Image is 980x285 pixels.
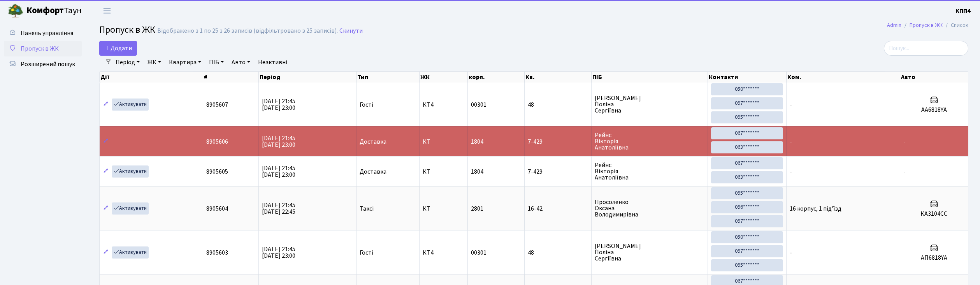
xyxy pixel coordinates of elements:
[357,72,420,83] th: Тип
[471,204,483,213] span: 2801
[206,167,228,176] span: 8905605
[887,21,901,29] a: Admin
[26,4,64,17] b: Комфорт
[955,6,971,16] a: КПП4
[360,139,386,145] span: Доставка
[206,100,228,109] span: 8905607
[206,137,228,146] span: 8905606
[468,72,524,83] th: корп.
[255,56,290,69] a: Неактивні
[790,204,841,213] span: 16 корпус, 1 під'їзд
[206,248,228,257] span: 8905603
[339,27,363,35] a: Скинути
[528,169,588,175] span: 7-429
[790,248,792,257] span: -
[528,102,588,108] span: 48
[592,72,708,83] th: ПІБ
[787,72,900,83] th: Ком.
[903,106,965,114] h5: AA6818YA
[259,72,357,83] th: Період
[884,41,968,56] input: Пошук...
[423,250,464,256] span: КТ4
[360,169,386,175] span: Доставка
[528,139,588,145] span: 7-429
[910,21,943,29] a: Пропуск в ЖК
[595,199,704,218] span: Просоленко Оксана Володимирівна
[8,3,23,19] img: logo.png
[708,72,787,83] th: Контакти
[955,7,971,15] b: КПП4
[360,250,373,256] span: Гості
[99,23,155,37] span: Пропуск в ЖК
[206,204,228,213] span: 8905604
[525,72,592,83] th: Кв.
[471,167,483,176] span: 1804
[112,202,149,215] a: Активувати
[900,72,968,83] th: Авто
[112,246,149,259] a: Активувати
[420,72,468,83] th: ЖК
[423,169,464,175] span: КТ
[595,243,704,262] span: [PERSON_NAME] Поліна Сергіївна
[790,100,792,109] span: -
[166,56,204,69] a: Квартира
[903,210,965,218] h5: КА3104СС
[112,99,149,111] a: Активувати
[4,25,82,41] a: Панель управління
[528,250,588,256] span: 48
[595,95,704,114] span: [PERSON_NAME] Поліна Сергіївна
[360,102,373,108] span: Гості
[26,4,82,18] span: Таун
[112,56,143,69] a: Період
[21,29,73,37] span: Панель управління
[423,206,464,212] span: КТ
[903,167,906,176] span: -
[943,21,968,30] li: Список
[471,137,483,146] span: 1804
[228,56,253,69] a: Авто
[790,137,792,146] span: -
[262,164,295,179] span: [DATE] 21:45 [DATE] 23:00
[21,60,75,69] span: Розширений пошук
[262,245,295,260] span: [DATE] 21:45 [DATE] 23:00
[262,134,295,149] span: [DATE] 21:45 [DATE] 23:00
[97,4,117,17] button: Переключити навігацію
[875,17,980,33] nav: breadcrumb
[790,167,792,176] span: -
[4,56,82,72] a: Розширений пошук
[112,165,149,178] a: Активувати
[99,41,137,56] a: Додати
[360,206,374,212] span: Таксі
[471,248,486,257] span: 00301
[528,206,588,212] span: 16-42
[471,100,486,109] span: 00301
[144,56,164,69] a: ЖК
[595,132,704,151] span: Рейнс Вікторія Анатоліївна
[262,97,295,112] span: [DATE] 21:45 [DATE] 23:00
[157,27,338,35] div: Відображено з 1 по 25 з 26 записів (відфільтровано з 25 записів).
[903,137,906,146] span: -
[423,139,464,145] span: КТ
[595,162,704,181] span: Рейнс Вікторія Анатоліївна
[903,254,965,262] h5: АП6818YA
[21,44,59,53] span: Пропуск в ЖК
[104,44,132,53] span: Додати
[100,72,203,83] th: Дії
[262,201,295,216] span: [DATE] 21:45 [DATE] 22:45
[206,56,227,69] a: ПІБ
[423,102,464,108] span: КТ4
[203,72,259,83] th: #
[4,41,82,56] a: Пропуск в ЖК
